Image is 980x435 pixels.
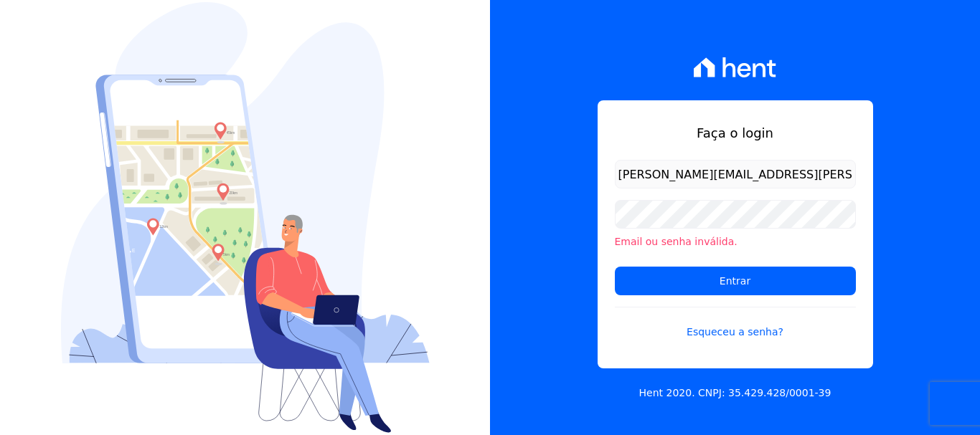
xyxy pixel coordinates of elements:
input: Entrar [615,267,856,295]
img: Login [61,2,430,433]
p: Hent 2020. CNPJ: 35.429.428/0001-39 [639,386,831,401]
h1: Faça o login [615,123,856,143]
li: Email ou senha inválida. [615,234,856,249]
input: Email [615,160,856,188]
a: Esqueceu a senha? [615,307,856,340]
